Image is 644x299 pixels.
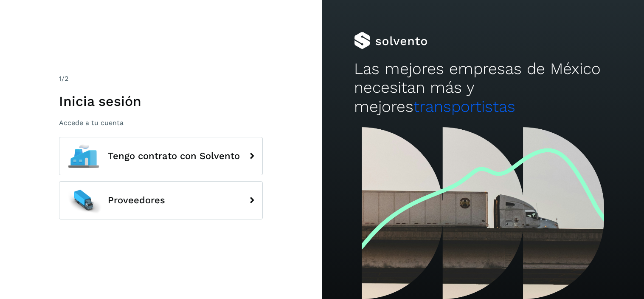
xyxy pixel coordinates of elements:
[59,137,263,175] button: Tengo contrato con Solvento
[59,181,263,219] button: Proveedores
[354,60,612,116] h2: Las mejores empresas de México necesitan más y mejores
[108,195,165,205] span: Proveedores
[59,74,62,83] span: 1
[59,119,263,127] p: Accede a tu cuenta
[108,151,240,161] span: Tengo contrato con Solvento
[59,93,263,109] h1: Inicia sesión
[413,97,515,116] span: transportistas
[59,74,263,84] div: /2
